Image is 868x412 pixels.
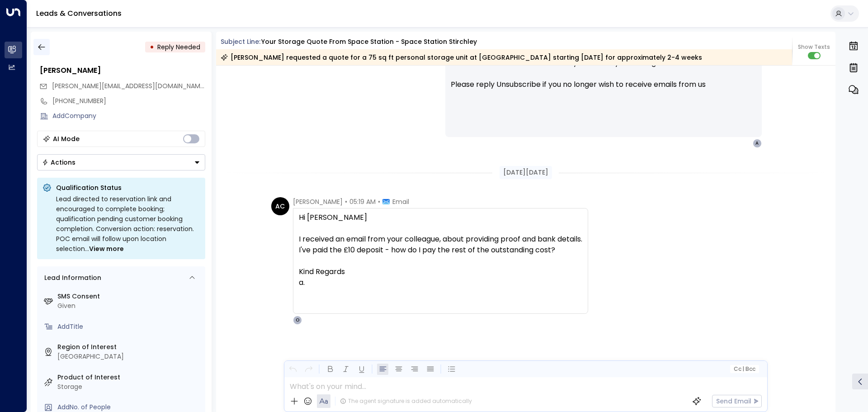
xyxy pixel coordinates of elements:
[89,244,124,254] span: View more
[299,277,582,288] div: a.
[733,366,755,372] span: Cc Bcc
[500,166,552,179] div: [DATE][DATE]
[52,81,205,91] span: alex_columbano@outlook.com
[40,65,205,76] div: [PERSON_NAME]
[37,154,205,170] div: Button group with a nested menu
[299,234,582,245] div: I received an email from your colleague, about providing proof and bank details.
[36,8,122,19] a: Leads & Conversations
[293,316,302,325] div: O
[392,197,409,206] span: Email
[299,266,582,277] div: Kind Regards
[271,197,289,215] div: AC
[150,39,154,55] div: •
[52,96,205,106] div: [PHONE_NUMBER]
[41,273,101,283] div: Lead Information
[349,197,376,206] span: 05:19 AM
[57,352,202,361] div: [GEOGRAPHIC_DATA]
[53,134,80,143] div: AI Mode
[730,365,759,374] button: Cc|Bcc
[57,373,202,382] label: Product of Interest
[57,382,202,392] div: Storage
[37,154,205,170] button: Actions
[157,43,200,52] span: Reply Needed
[56,194,200,254] div: Lead directed to reservation link and encouraged to complete booking; qualification pending custo...
[221,53,702,62] div: [PERSON_NAME] requested a quote for a 75 sq ft personal storage unit at [GEOGRAPHIC_DATA] startin...
[52,111,205,121] div: AddCompany
[742,366,744,372] span: |
[345,197,347,206] span: •
[57,342,202,352] label: Region of Interest
[303,364,314,375] button: Redo
[42,158,75,166] div: Actions
[52,81,206,90] span: [PERSON_NAME][EMAIL_ADDRESS][DOMAIN_NAME]
[753,139,762,148] div: A
[261,37,477,47] div: Your storage quote from Space Station - Space Station Stirchley
[57,292,202,301] label: SMS Consent
[293,197,343,206] span: [PERSON_NAME]
[221,37,260,46] span: Subject Line:
[57,301,202,311] div: Given
[57,322,202,331] div: AddTitle
[287,364,298,375] button: Undo
[798,43,830,51] span: Show Texts
[378,197,380,206] span: •
[57,403,202,412] div: AddNo. of People
[340,397,472,405] div: The agent signature is added automatically
[299,212,582,223] div: Hi [PERSON_NAME]
[56,183,200,192] p: Qualification Status
[299,245,582,256] div: I've paid the £10 deposit - how do I pay the rest of the outstanding cost?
